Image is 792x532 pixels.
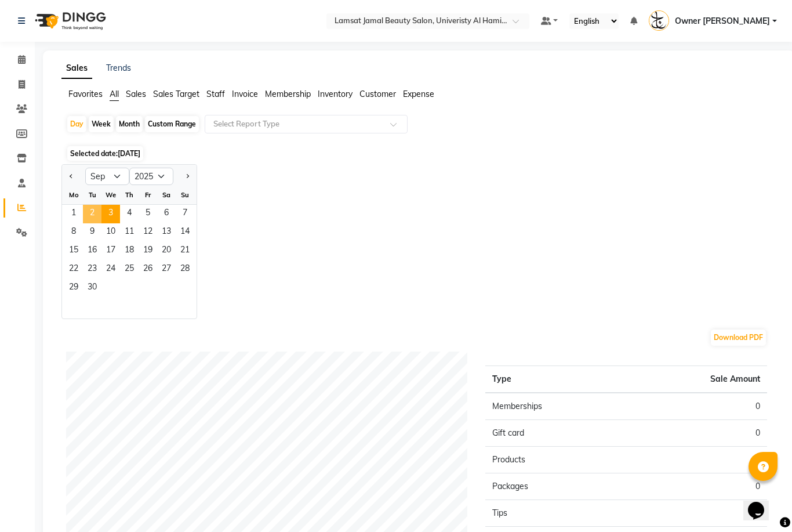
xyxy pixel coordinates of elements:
span: 29 [64,279,83,298]
div: Monday, September 8, 2025 [64,223,83,242]
span: Sales [126,89,146,99]
iframe: chat widget [743,486,780,520]
span: 25 [120,260,139,279]
div: Sunday, September 7, 2025 [176,205,194,223]
span: 4 [120,205,139,223]
div: Su [176,186,194,204]
div: Sunday, September 14, 2025 [176,223,194,242]
span: 24 [101,260,120,279]
span: 15 [64,242,83,260]
span: 28 [176,260,194,279]
td: Gift card [485,420,626,447]
img: logo [30,5,109,37]
div: Friday, September 19, 2025 [139,242,157,260]
div: Tuesday, September 2, 2025 [83,205,101,223]
td: Packages [485,473,626,500]
div: Custom Range [145,116,199,132]
div: Thursday, September 11, 2025 [120,223,139,242]
td: Products [485,447,626,473]
div: Wednesday, September 17, 2025 [101,242,120,260]
div: Sunday, September 28, 2025 [176,260,194,279]
span: 20 [157,242,176,260]
div: Thursday, September 18, 2025 [120,242,139,260]
span: 2 [83,205,101,223]
a: Trends [106,63,131,73]
span: Expense [403,89,434,99]
span: 22 [64,260,83,279]
span: 16 [83,242,101,260]
div: Tuesday, September 30, 2025 [83,279,101,298]
span: Membership [265,89,311,99]
div: Tuesday, September 16, 2025 [83,242,101,260]
button: Previous month [67,167,76,186]
td: 0 [626,420,767,447]
span: 5 [139,205,157,223]
span: All [110,89,119,99]
div: Tuesday, September 23, 2025 [83,260,101,279]
span: Selected date: [67,146,143,161]
div: Thursday, September 4, 2025 [120,205,139,223]
button: Download PDF [711,330,766,346]
div: Friday, September 5, 2025 [139,205,157,223]
div: Tu [83,186,101,204]
div: Saturday, September 20, 2025 [157,242,176,260]
span: 3 [101,205,120,223]
div: Sunday, September 21, 2025 [176,242,194,260]
span: 1 [64,205,83,223]
select: Select year [129,168,173,185]
div: Tuesday, September 9, 2025 [83,223,101,242]
span: 27 [157,260,176,279]
span: 13 [157,223,176,242]
div: We [101,186,120,204]
div: Wednesday, September 24, 2025 [101,260,120,279]
span: Favorites [68,89,103,99]
span: 14 [176,223,194,242]
td: 0 [626,500,767,527]
div: Monday, September 15, 2025 [64,242,83,260]
th: Type [485,366,626,393]
div: Mo [64,186,83,204]
div: Saturday, September 13, 2025 [157,223,176,242]
span: 9 [83,223,101,242]
select: Select month [85,168,129,185]
td: 0 [626,447,767,473]
span: Staff [206,89,225,99]
div: Th [120,186,139,204]
span: 26 [139,260,157,279]
span: Sales Target [153,89,199,99]
a: Sales [61,58,92,79]
div: Friday, September 12, 2025 [139,223,157,242]
div: Saturday, September 27, 2025 [157,260,176,279]
td: 0 [626,473,767,500]
td: Memberships [485,393,626,420]
span: 30 [83,279,101,298]
img: Owner Aliya [649,10,669,31]
span: 11 [120,223,139,242]
div: Fr [139,186,157,204]
span: [DATE] [118,149,140,158]
button: Next month [183,167,192,186]
div: Day [67,116,86,132]
span: 7 [176,205,194,223]
div: Monday, September 29, 2025 [64,279,83,298]
div: Saturday, September 6, 2025 [157,205,176,223]
span: 19 [139,242,157,260]
span: 23 [83,260,101,279]
div: Monday, September 1, 2025 [64,205,83,223]
div: Friday, September 26, 2025 [139,260,157,279]
div: Sa [157,186,176,204]
div: Thursday, September 25, 2025 [120,260,139,279]
td: Tips [485,500,626,527]
span: 6 [157,205,176,223]
span: Inventory [318,89,353,99]
span: 17 [101,242,120,260]
span: 8 [64,223,83,242]
span: Owner [PERSON_NAME] [675,15,770,27]
div: Wednesday, September 3, 2025 [101,205,120,223]
span: 21 [176,242,194,260]
span: Customer [359,89,396,99]
span: 18 [120,242,139,260]
div: Week [89,116,114,132]
span: Invoice [232,89,258,99]
div: Monday, September 22, 2025 [64,260,83,279]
